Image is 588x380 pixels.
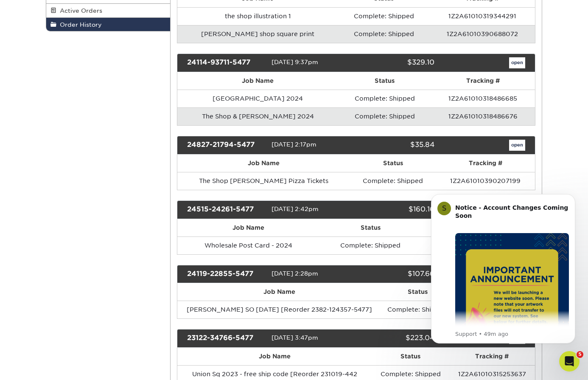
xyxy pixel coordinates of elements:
[177,107,339,125] td: The Shop & [PERSON_NAME] 2024
[181,140,272,151] div: 24827-21794-5477
[181,57,272,68] div: 24114-93711-5477
[429,7,535,25] td: 1Z2A61010319344291
[177,219,320,236] th: Job Name
[177,172,350,190] td: The Shop [PERSON_NAME] Pizza Tickets
[46,4,170,17] a: Active Orders
[46,18,170,31] a: Order History
[177,7,339,25] td: the shop illustration 1
[431,107,535,125] td: 1Z2A61010318486676
[272,270,318,277] span: [DATE] 2:28pm
[319,219,421,236] th: Status
[319,236,421,254] td: Complete: Shipped
[272,335,318,341] span: [DATE] 3:47pm
[177,90,339,107] td: [GEOGRAPHIC_DATA] 2024
[350,57,440,68] div: $329.10
[350,269,440,280] div: $107.66
[559,351,580,372] iframe: Intercom live chat
[177,301,381,318] td: [PERSON_NAME] SO [DATE] [Reorder 2382-124357-5477]
[339,72,431,90] th: Status
[509,140,525,151] a: open
[181,333,272,344] div: 23122-34766-5477
[339,90,431,107] td: Complete: Shipped
[177,283,381,301] th: Job Name
[350,155,436,172] th: Status
[177,25,339,43] td: [PERSON_NAME] shop square print
[372,348,449,365] th: Status
[272,59,318,65] span: [DATE] 9:37pm
[381,283,454,301] th: Status
[339,107,431,125] td: Complete: Shipped
[431,72,535,90] th: Tracking #
[429,25,535,43] td: 1Z2A61010390688072
[350,333,440,344] div: $223.04
[436,172,535,190] td: 1Z2A61010390207199
[177,348,372,365] th: Job Name
[272,205,319,212] span: [DATE] 2:42pm
[177,155,350,172] th: Job Name
[272,141,316,148] span: [DATE] 2:17pm
[381,301,454,318] td: Complete: Shipped
[56,21,102,28] span: Order History
[509,57,525,68] a: open
[350,140,440,151] div: $35.84
[177,72,339,90] th: Job Name
[431,90,535,107] td: 1Z2A61010318486685
[350,204,440,215] div: $160.16
[577,351,583,358] span: 5
[181,204,272,215] div: 24515-24261-5477
[436,155,535,172] th: Tracking #
[339,25,430,43] td: Complete: Shipped
[350,172,436,190] td: Complete: Shipped
[339,7,430,25] td: Complete: Shipped
[56,7,102,14] span: Active Orders
[418,183,588,376] iframe: Intercom notifications message
[177,236,320,254] td: Wholesale Post Card - 2024
[181,269,272,280] div: 24119-22855-5477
